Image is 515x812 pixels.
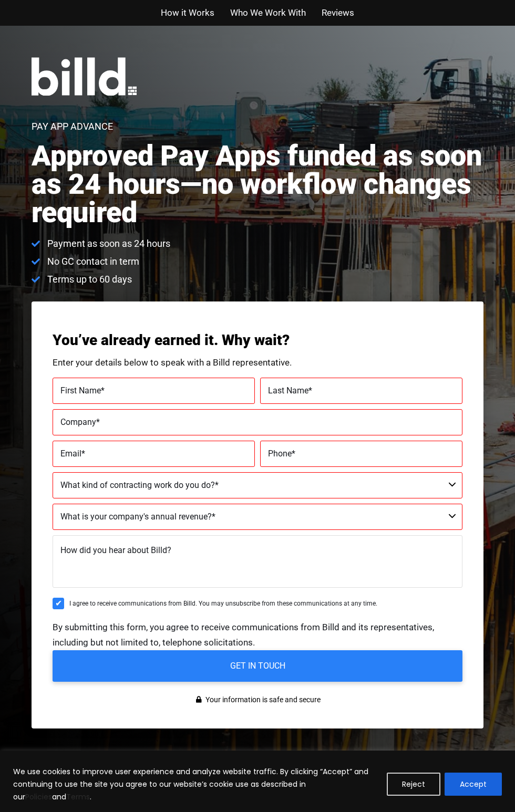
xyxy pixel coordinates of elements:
input: I agree to receive communications from Billd. You may unsubscribe from these communications at an... [53,598,64,609]
span: Your information is safe and secure [203,692,321,707]
span: Payment as soon as 24 hours [45,237,170,250]
span: No GC contact in term [45,255,139,268]
span: Email [60,449,81,459]
span: I agree to receive communications from Billd. You may unsubscribe from these communications at an... [69,600,377,607]
span: Terms up to 60 days [45,273,132,286]
span: Last Name [268,386,308,395]
span: First Name [60,386,101,395]
a: Reviews [322,5,354,20]
a: How it Works [161,5,214,20]
a: Policies [25,792,52,802]
p: We use cookies to improve user experience and analyze website traffic. By clicking “Accept” and c... [13,765,379,803]
a: Terms [66,792,90,802]
a: Who We Work With [230,5,306,20]
button: Accept [445,773,502,796]
span: By submitting this form, you agree to receive communications from Billd and its representatives, ... [53,622,434,648]
button: Reject [387,773,440,796]
span: Phone [268,449,292,459]
h2: Approved Pay Apps funded as soon as 24 hours—no workflow changes required [32,142,483,227]
span: Company [60,417,96,427]
h3: You’ve already earned it. Why wait? [53,333,462,348]
input: GET IN TOUCH [53,650,462,682]
p: Enter your details below to speak with a Billd representative. [53,358,462,367]
h1: Pay App Advance [32,122,113,131]
span: How did you hear about Billd? [60,545,171,555]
